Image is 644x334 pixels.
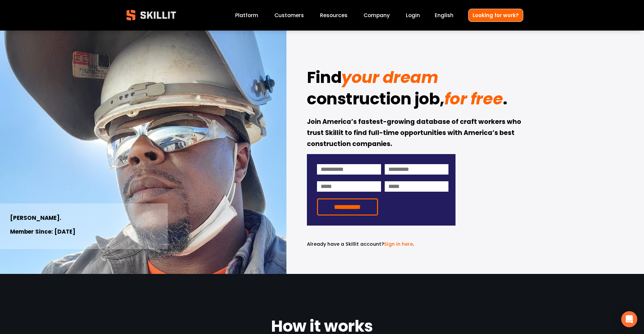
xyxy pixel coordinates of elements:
[235,11,258,20] a: Platform
[435,11,453,19] span: English
[274,11,304,20] a: Customers
[406,11,420,20] a: Login
[307,65,341,93] strong: Find
[307,87,444,114] strong: construction job,
[307,241,384,247] span: Already have a Skillit account?
[10,227,75,237] strong: Member Since: [DATE]
[307,240,455,248] p: .
[307,117,523,150] strong: Join America’s fastest-growing database of craft workers who trust Skillit to find full-time oppo...
[621,311,637,327] div: Open Intercom Messenger
[364,11,390,20] a: Company
[444,88,503,110] em: for free
[468,9,523,22] a: Looking for work?
[503,87,507,114] strong: .
[320,11,347,19] span: Resources
[320,11,347,20] a: folder dropdown
[121,5,182,25] img: Skillit
[384,241,413,247] a: Sign in here
[435,11,453,20] div: language picker
[341,66,438,89] em: your dream
[10,213,61,223] strong: [PERSON_NAME].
